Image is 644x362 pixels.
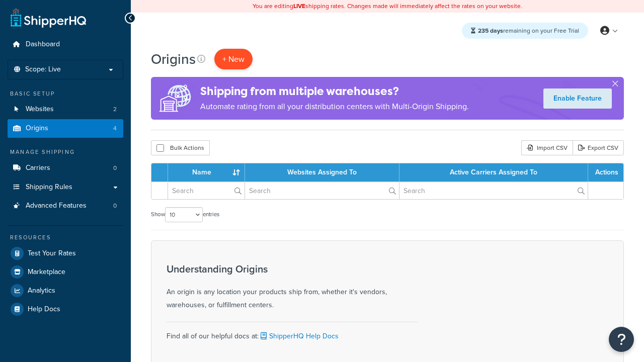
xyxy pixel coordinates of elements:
[245,182,399,199] input: Search
[8,89,123,98] div: Basic Setup
[8,197,123,215] a: Advanced Features 0
[28,249,76,258] span: Test Your Rates
[113,202,117,210] span: 0
[8,233,123,242] div: Resources
[8,100,123,119] li: Websites
[399,163,588,182] th: Active Carriers Assigned To
[8,197,123,215] li: Advanced Features
[8,159,123,177] li: Carriers
[168,182,245,199] input: Search
[8,148,123,156] div: Manage Shipping
[26,105,54,114] span: Websites
[28,287,55,295] span: Analytics
[588,163,623,182] th: Actions
[259,331,339,341] a: ShipperHQ Help Docs
[168,163,245,182] th: Name
[151,77,200,120] img: ad-origins-multi-dfa493678c5a35abed25fd24b4b8a3fa3505936ce257c16c00bdefe2f3200be3.png
[8,119,123,138] a: Origins 4
[543,88,612,109] a: Enable Feature
[245,163,399,182] th: Websites Assigned To
[8,159,123,177] a: Carriers 0
[26,164,50,172] span: Carriers
[167,322,418,343] div: Find all of our helpful docs at:
[165,207,203,222] select: Showentries
[8,100,123,119] a: Websites 2
[573,140,624,155] a: Export CSV
[521,140,573,155] div: Import CSV
[113,124,117,133] span: 4
[8,119,123,138] li: Origins
[478,26,503,35] strong: 235 days
[113,164,117,172] span: 0
[113,105,117,114] span: 2
[26,183,72,192] span: Shipping Rules
[28,305,60,314] span: Help Docs
[214,49,253,69] a: + New
[609,327,634,352] button: Open Resource Center
[200,83,469,100] h4: Shipping from multiple warehouses?
[151,207,219,222] label: Show entries
[8,282,123,300] a: Analytics
[8,244,123,262] a: Test Your Rates
[11,8,86,28] a: ShipperHQ Home
[293,2,305,11] b: LIVE
[151,140,210,155] button: Bulk Actions
[462,23,588,39] div: remaining on your Free Trial
[25,65,61,74] span: Scope: Live
[151,49,196,69] h1: Origins
[26,124,48,133] span: Origins
[26,40,60,49] span: Dashboard
[200,100,469,114] p: Automate rating from all your distribution centers with Multi-Origin Shipping.
[8,263,123,281] a: Marketplace
[26,202,87,210] span: Advanced Features
[8,178,123,197] a: Shipping Rules
[28,268,65,277] span: Marketplace
[8,35,123,54] a: Dashboard
[8,300,123,318] a: Help Docs
[167,263,418,275] h3: Understanding Origins
[222,53,245,65] span: + New
[399,182,588,199] input: Search
[167,263,418,312] div: An origin is any location your products ship from, whether it's vendors, warehouses, or fulfillme...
